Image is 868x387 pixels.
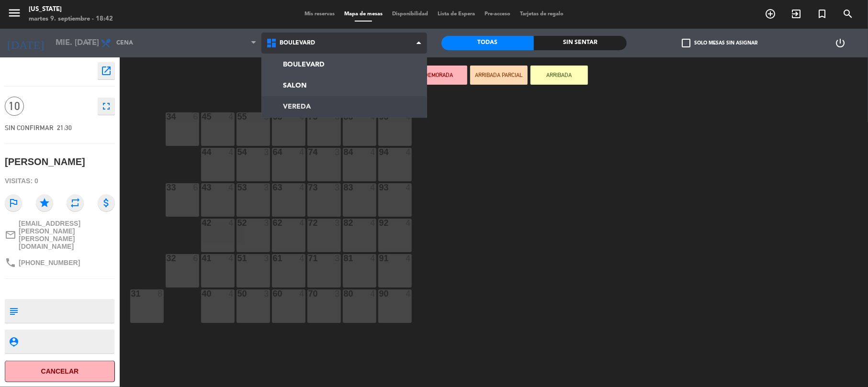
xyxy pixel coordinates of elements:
a: mail_outline[EMAIL_ADDRESS][PERSON_NAME][PERSON_NAME][DOMAIN_NAME] [5,220,115,250]
a: BOULEVARD [262,54,427,75]
i: open_in_new [101,65,112,77]
div: 32 [167,254,167,263]
div: 50 [237,289,238,298]
i: add_circle_outline [765,8,776,20]
div: 92 [379,219,380,227]
i: menu [7,6,22,20]
div: Todas [441,36,534,50]
button: ARRIBADA [530,66,588,85]
span: Tarjetas de regalo [515,11,568,17]
div: 71 [308,254,309,263]
i: star [36,194,53,211]
span: SIN CONFIRMAR [5,124,54,132]
div: 52 [237,219,238,227]
i: power_settings_new [834,37,846,49]
div: 93 [379,183,380,192]
a: SALON [262,75,427,96]
button: open_in_new [98,62,115,79]
div: 3 [264,289,270,298]
i: turned_in_not [816,8,828,20]
div: 4 [406,183,411,192]
div: 85 [344,112,344,121]
div: 33 [167,183,167,192]
div: martes 9. septiembre - 18:42 [29,14,113,24]
div: 43 [202,183,203,192]
div: 4 [406,112,411,121]
div: 4 [228,112,234,121]
div: 80 [344,289,344,298]
div: 3 [264,148,270,156]
div: 73 [308,183,309,192]
span: check_box_outline_blank [682,39,690,47]
div: 6 [193,112,199,121]
div: 41 [202,254,203,263]
button: DEMORADA [410,66,467,85]
div: 4 [406,219,411,227]
div: 64 [273,148,273,156]
div: 6 [193,254,199,263]
div: 4 [370,289,376,298]
i: person_pin [8,336,19,347]
div: 3 [335,289,340,298]
span: [EMAIL_ADDRESS][PERSON_NAME][PERSON_NAME][DOMAIN_NAME] [19,220,115,250]
div: 82 [344,219,344,227]
div: 62 [273,219,273,227]
div: 4 [228,148,234,156]
div: 63 [273,183,273,192]
div: 44 [202,148,203,156]
i: subject [8,306,19,316]
i: fullscreen [101,100,112,112]
div: 45 [202,112,203,121]
div: 72 [308,219,309,227]
button: menu [7,6,22,23]
div: 6 [193,183,199,192]
div: 3 [264,112,270,121]
div: 8 [158,289,163,298]
i: exit_to_app [790,8,802,20]
div: 3 [335,112,340,121]
div: 53 [237,183,238,192]
div: 3 [335,148,340,156]
span: Cena [116,40,133,46]
div: 40 [202,289,203,298]
span: [PHONE_NUMBER] [19,259,80,266]
div: 65 [273,112,273,121]
div: 83 [344,183,344,192]
div: 84 [344,148,344,156]
button: fullscreen [98,98,115,115]
div: 60 [273,289,273,298]
div: 4 [406,148,411,156]
div: 55 [237,112,238,121]
span: Mapa de mesas [339,11,387,17]
span: Mis reservas [300,11,339,17]
button: Cancelar [5,361,115,382]
a: VEREDA [262,96,427,117]
div: 4 [299,289,305,298]
i: search [842,8,854,20]
div: 4 [299,148,305,156]
div: 70 [308,289,309,298]
div: 4 [228,289,234,298]
div: 4 [228,183,234,192]
div: 3 [264,183,270,192]
span: 21:30 [57,124,72,132]
button: ARRIBADA PARCIAL [470,66,528,85]
i: phone [5,257,16,268]
div: 3 [335,219,340,227]
span: Pre-acceso [480,11,515,17]
div: 42 [202,219,203,227]
div: 51 [237,254,238,263]
div: 4 [299,112,305,121]
div: [PERSON_NAME] [5,154,85,170]
div: 3 [264,219,270,227]
div: 31 [131,289,132,298]
i: outlined_flag [5,194,22,211]
div: 75 [308,112,309,121]
div: 61 [273,254,273,263]
div: 54 [237,148,238,156]
div: Visitas: 0 [5,173,115,189]
div: 4 [406,289,411,298]
div: 4 [299,183,305,192]
i: mail_outline [5,229,16,241]
i: attach_money [98,194,115,211]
